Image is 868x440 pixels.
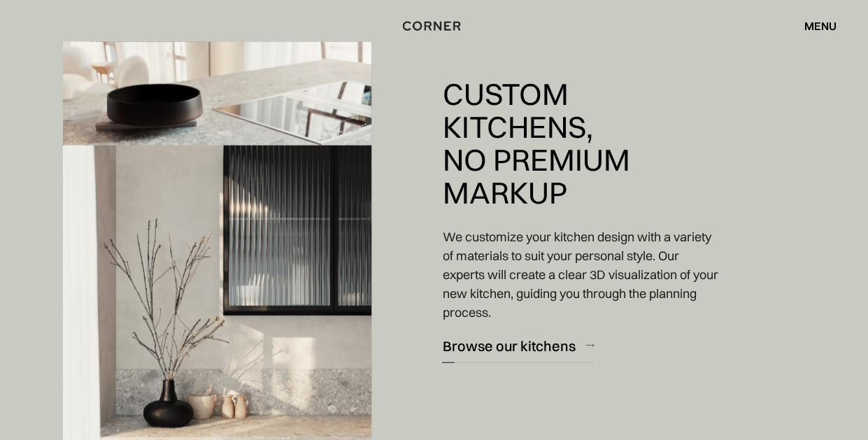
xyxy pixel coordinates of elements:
div: menu [804,20,837,31]
div: Browse our kitchens [442,336,575,355]
h2: Custom Kitchens, No Premium Markup [442,78,720,210]
p: We customize your kitchen design with a variety of materials to suit your personal style. Our exp... [442,227,720,322]
a: home [401,17,467,35]
div: menu [790,14,837,38]
a: Browse our kitchens [442,329,594,363]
